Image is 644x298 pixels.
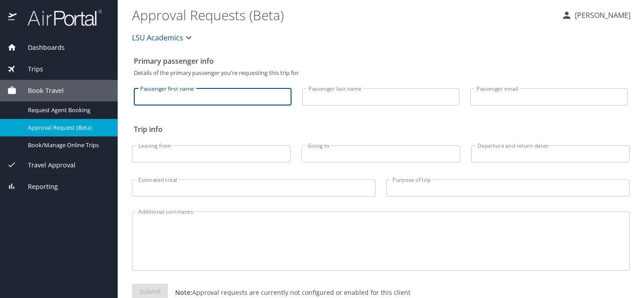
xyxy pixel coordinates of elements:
[134,54,628,68] h2: Primary passenger info
[17,160,75,170] span: Travel Approval
[558,7,634,23] button: [PERSON_NAME]
[28,123,107,132] span: Approval Request (Beta)
[28,141,107,149] span: Book/Manage Online Trips
[134,122,628,136] h2: Trip info
[128,29,198,47] button: LSU Academics
[17,64,43,74] span: Trips
[17,86,64,96] span: Book Travel
[17,182,58,192] span: Reporting
[175,288,192,297] strong: Note:
[134,70,628,76] p: Details of the primary passenger you're requesting this trip for
[8,9,18,26] img: icon-airportal.png
[17,43,65,53] span: Dashboards
[572,10,631,21] p: [PERSON_NAME]
[18,9,102,26] img: airportal-logo.png
[28,106,107,114] span: Request Agent Booking
[168,288,410,297] p: Approval requests are currently not configured or enabled for this client
[132,31,183,44] span: LSU Academics
[132,1,554,29] h1: Approval Requests (Beta)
